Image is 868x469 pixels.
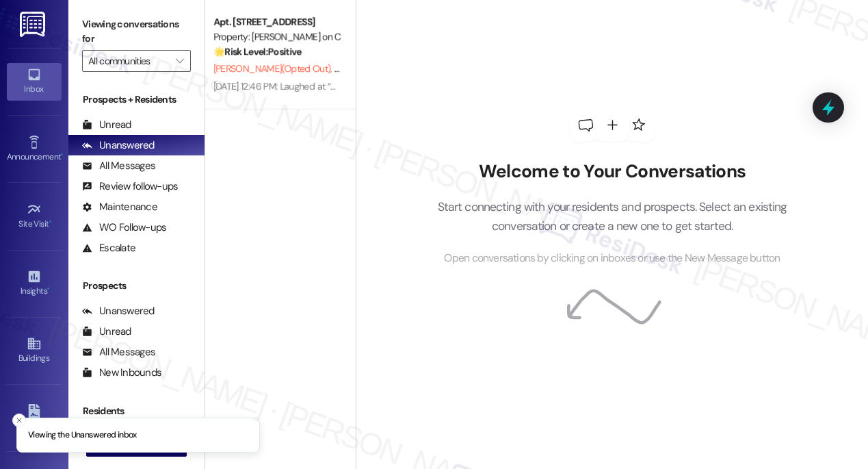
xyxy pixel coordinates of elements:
span: • [47,284,49,294]
a: Inbox [7,63,62,100]
a: Site Visit • [7,198,62,235]
p: Start connecting with your residents and prospects. Select an existing conversation or create a n... [417,197,808,236]
span: • [49,217,51,227]
div: Escalate [82,241,135,255]
div: Review follow-ups [82,179,178,194]
strong: 🌟 Risk Level: Positive [213,45,302,58]
h2: Welcome to Your Conversations [417,161,808,183]
div: All Messages [82,159,155,173]
div: Residents [68,404,205,418]
label: Viewing conversations for [82,14,191,50]
div: [DATE] 12:46 PM: Laughed at “STOP” [213,80,354,92]
a: Buildings [7,332,62,369]
div: WO Follow-ups [82,220,166,235]
div: Unanswered [82,304,155,318]
input: All communities [88,50,169,72]
button: Close toast [12,414,26,427]
div: Prospects [68,279,205,293]
span: • [61,150,63,160]
div: New Inbounds [82,366,161,380]
p: Viewing the Unanswered inbox [28,429,137,442]
div: Unread [82,118,131,132]
div: Unread [82,325,131,339]
span: Open conversations by clicking on inboxes or use the New Message button [444,250,780,267]
span: [PERSON_NAME] (Opted Out) [213,62,334,75]
div: Apt. [STREET_ADDRESS] [213,15,340,29]
i:  [176,55,183,66]
div: Property: [PERSON_NAME] on Canal [213,29,340,44]
img: ResiDesk Logo [20,12,48,37]
div: All Messages [82,345,155,359]
a: Insights • [7,265,62,302]
div: Maintenance [82,200,157,214]
a: Leads [7,400,62,437]
div: Unanswered [82,138,155,153]
div: Prospects + Residents [68,92,205,107]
